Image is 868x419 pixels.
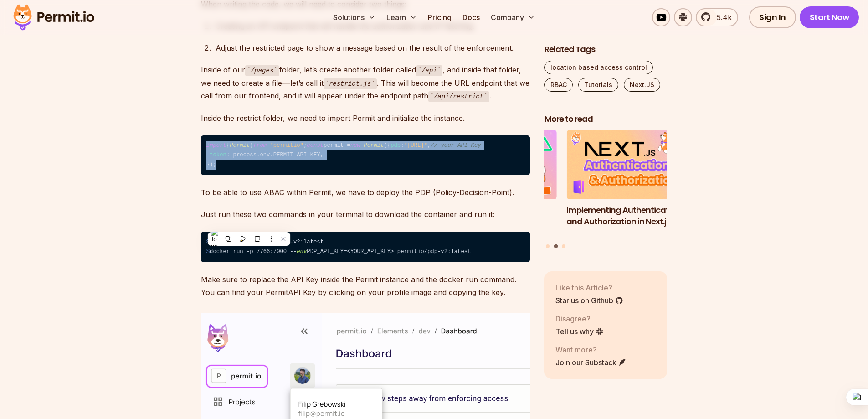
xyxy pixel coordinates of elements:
span: from [253,142,267,149]
span: 5.4k [711,12,732,23]
div: Adjust the restricted page to show a message based on the result of the enforcement. [216,41,530,54]
a: Star us on Github [555,295,623,306]
span: "[URL]" [404,142,427,149]
p: Inside the restrict folder, we need to import Permit and initialize the instance. [201,112,530,124]
p: Just run these two commands in your terminal to download the container and run it: [201,208,530,221]
span: env [297,248,307,255]
p: Like this Article? [555,282,623,293]
button: Solutions [329,8,379,26]
a: Join our Substack [555,357,627,368]
span: $ [206,248,210,255]
code: /api/restrict [428,91,489,102]
span: docker run -p 7766:7000 -- PDP_API_KEY=<YOUR_API_KEY> permitio/pdp-v2:latest [210,248,471,255]
p: Make sure to replace the API Key inside the Permit instance and the docker run command. You can f... [201,273,530,299]
button: Go to slide 1 [546,244,550,248]
span: "permitio" [270,142,303,149]
span: env [260,152,270,158]
span: token [210,152,226,158]
span: import [206,142,226,149]
span: Permit [230,142,250,149]
a: Start Now [800,6,859,28]
p: Want more? [555,344,627,355]
span: const [307,142,324,149]
a: 5.4k [696,8,738,26]
h2: More to read [544,114,668,125]
h2: Related Tags [544,44,668,55]
h3: Implementing Multi-Tenant RBAC in Nuxt.js [434,205,557,228]
code: restrict.js [324,78,377,89]
p: To be able to use ABAC within Permit, we have to deploy the PDP (Policy-Decision-Point). [201,186,530,199]
a: Tutorials [578,78,618,92]
a: Next.JS [624,78,660,92]
button: Company [487,8,539,26]
a: Tell us why [555,326,604,337]
a: Sign In [749,6,796,28]
code: /pages [245,65,279,76]
code: /api [416,65,442,76]
button: Learn [383,8,421,26]
code: { } ; permit = ({ : , : process. . , }); [201,135,530,176]
a: Pricing [424,8,455,26]
a: RBAC [544,78,573,92]
button: Go to slide 3 [562,244,565,248]
span: Permit [364,142,384,149]
a: Implementing Authentication and Authorization in Next.jsImplementing Authentication and Authoriza... [566,130,689,239]
li: 2 of 3 [566,130,689,239]
p: Inside of our folder, let’s create another folder called , and inside that folder, we need to cre... [201,63,530,103]
div: Posts [544,130,668,250]
a: location based access control [544,61,653,74]
li: 1 of 3 [434,130,557,239]
span: PERMIT_API_KEY [273,152,320,158]
p: Disagree? [555,313,604,324]
h3: Implementing Authentication and Authorization in Next.js [566,205,689,228]
span: pdp [390,142,401,149]
a: Docs [459,8,483,26]
span: $ [206,239,210,245]
span: // your API Key [431,142,481,149]
span: new [350,142,360,149]
img: Implementing Authentication and Authorization in Next.js [566,130,689,200]
button: Go to slide 2 [554,244,558,248]
img: Permit logo [9,2,98,33]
